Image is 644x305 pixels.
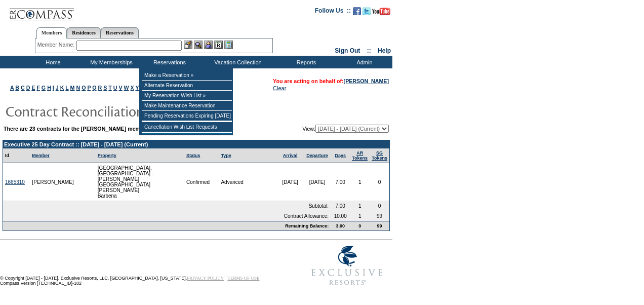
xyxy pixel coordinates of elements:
[98,85,102,91] a: R
[363,10,371,16] a: Follow us on Twitter
[3,148,30,163] td: Id
[187,276,224,281] a: PRIVACY POLICY
[36,27,67,39] a: Members
[363,7,371,15] img: Follow us on Twitter
[273,78,389,84] span: You are acting on behalf of:
[15,85,19,91] a: B
[214,41,223,49] img: Reservations
[350,163,370,201] td: 1
[118,85,122,91] a: V
[142,91,232,101] td: My Reservation Wish List »
[253,125,389,133] td: View:
[98,153,116,158] a: Property
[344,78,389,84] a: [PERSON_NAME]
[331,221,350,231] td: 3.00
[306,153,328,158] a: Departure
[304,163,331,201] td: [DATE]
[224,41,233,49] img: b_calculator.gif
[60,85,64,91] a: K
[352,150,368,161] a: ARTokens
[23,56,81,68] td: Home
[302,240,392,291] img: Exclusive Resorts
[82,85,86,91] a: O
[331,201,350,211] td: 7.00
[186,153,200,158] a: Status
[370,221,389,231] td: 99
[353,7,361,15] img: Become our fan on Facebook
[47,85,51,91] a: H
[350,221,370,231] td: 0
[184,163,219,201] td: Confirmed
[113,85,117,91] a: U
[87,85,91,91] a: P
[21,85,25,91] a: C
[350,201,370,211] td: 1
[108,85,112,91] a: T
[101,27,139,38] a: Reservations
[273,85,286,91] a: Clear
[276,163,303,201] td: [DATE]
[70,85,75,91] a: M
[32,153,50,158] a: Member
[3,221,331,231] td: Remaining Balance:
[370,211,389,221] td: 99
[5,179,25,185] a: 1665310
[3,201,331,211] td: Subtotal:
[350,211,370,221] td: 1
[30,163,76,201] td: [PERSON_NAME]
[372,150,387,161] a: SGTokens
[65,85,68,91] a: L
[135,85,139,91] a: Y
[4,126,162,132] b: There are 23 contracts for the [PERSON_NAME] membership:
[228,276,260,281] a: TERMS OF USE
[142,122,232,132] td: Cancellation Wish List Requests
[142,81,232,91] td: Alternate Reservation
[31,85,35,91] a: E
[378,47,391,54] a: Help
[276,56,334,68] td: Reports
[131,85,134,91] a: X
[96,163,184,201] td: [GEOGRAPHIC_DATA], [GEOGRAPHIC_DATA] - [PERSON_NAME][GEOGRAPHIC_DATA][PERSON_NAME] Barbena
[372,10,390,16] a: Subscribe to our YouTube Channel
[139,56,197,68] td: Reservations
[353,10,361,16] a: Become our fan on Facebook
[56,85,59,91] a: J
[315,6,351,18] td: Follow Us ::
[283,153,298,158] a: Arrival
[219,163,276,201] td: Advanced
[5,101,208,121] img: pgTtlContractReconciliation.gif
[142,111,232,121] td: Pending Reservations Expiring [DATE]
[335,153,346,158] a: Days
[367,47,371,54] span: ::
[42,85,46,91] a: G
[204,41,213,49] img: Impersonate
[142,101,232,111] td: Make Maintenance Reservation
[334,56,392,68] td: Admin
[197,56,276,68] td: Vacation Collection
[124,85,129,91] a: W
[92,85,96,91] a: Q
[184,41,192,49] img: b_edit.gif
[53,85,54,91] a: I
[36,85,40,91] a: F
[10,85,14,91] a: A
[194,41,203,49] img: View
[67,27,101,38] a: Residences
[37,41,76,49] div: Member Name:
[335,47,360,54] a: Sign Out
[76,85,80,91] a: N
[331,211,350,221] td: 10.00
[370,163,389,201] td: 0
[26,85,30,91] a: D
[103,85,107,91] a: S
[370,201,389,211] td: 0
[331,163,350,201] td: 7.00
[3,211,331,221] td: Contract Allowance:
[81,56,139,68] td: My Memberships
[372,8,390,15] img: Subscribe to our YouTube Channel
[142,70,232,81] td: Make a Reservation »
[221,153,231,158] a: Type
[3,140,389,148] td: Executive 25 Day Contract :: [DATE] - [DATE] (Current)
